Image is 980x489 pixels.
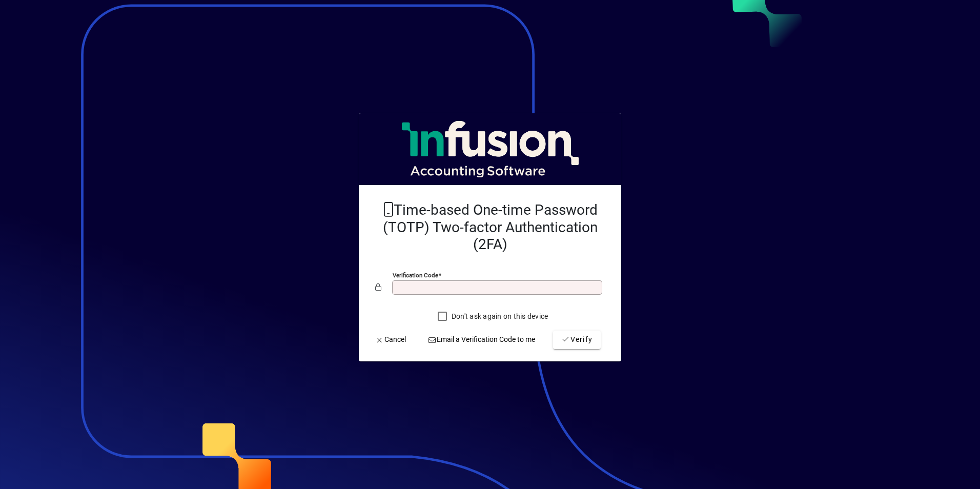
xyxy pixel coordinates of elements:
[424,331,540,349] button: Email a Verification Code to me
[561,334,593,345] span: Verify
[450,311,548,321] label: Don't ask again on this device
[371,331,410,349] button: Cancel
[375,334,406,345] span: Cancel
[375,201,605,253] h2: Time-based One-time Password (TOTP) Two-factor Authentication (2FA)
[393,272,438,279] mat-label: Verification code
[428,334,536,345] span: Email a Verification Code to me
[553,331,601,349] button: Verify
